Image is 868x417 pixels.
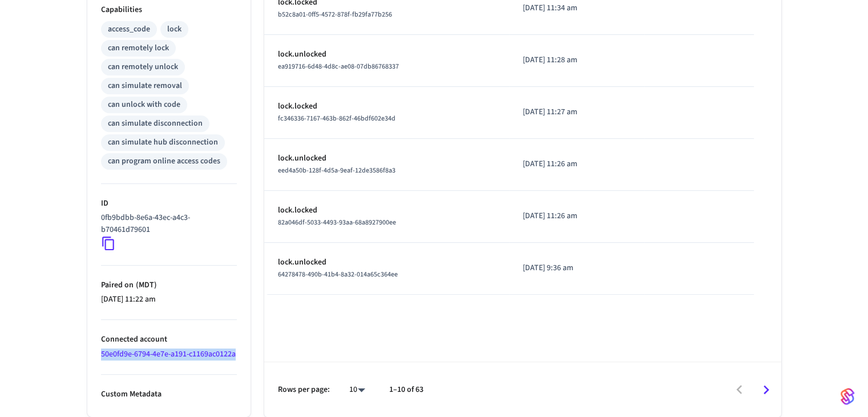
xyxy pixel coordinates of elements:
div: can simulate removal [108,80,182,92]
p: [DATE] 11:34 am [523,2,631,14]
p: lock.unlocked [278,256,495,268]
img: SeamLogoGradient.69752ec5.svg [841,387,854,406]
span: ea919716-6d48-4d8c-ae08-07db86768337 [278,62,399,71]
p: [DATE] 11:28 am [523,54,631,66]
div: can simulate disconnection [108,118,203,130]
span: fc346336-7167-463b-862f-46bdf602e34d [278,114,395,123]
div: can simulate hub disconnection [108,137,218,149]
div: 10 [344,382,371,398]
p: Capabilities [101,4,237,16]
p: lock.locked [278,101,495,113]
span: b52c8a01-0ff5-4572-878f-fb29fa77b256 [278,10,392,19]
div: can unlock with code [108,99,180,111]
p: [DATE] 11:26 am [523,158,631,170]
span: 82a046df-5033-4493-93aa-68a8927900ee [278,218,396,227]
p: lock.unlocked [278,153,495,165]
div: can remotely lock [108,42,169,54]
p: lock.locked [278,205,495,216]
p: 0fb9bdbb-8e6a-43ec-a4c3-b70461d79601 [101,212,232,236]
a: 50e0fd9e-6794-4e7e-a191-c1169ac0122a [101,348,236,360]
div: can program online access codes [108,155,220,167]
p: [DATE] 11:26 am [523,210,631,222]
span: 64278478-490b-41b4-8a32-014a65c364ee [278,270,398,279]
p: Paired on [101,279,237,291]
p: [DATE] 11:27 am [523,106,631,118]
p: Connected account [101,334,237,346]
div: lock [167,23,181,35]
p: 1–10 of 63 [389,384,423,396]
div: can remotely unlock [108,61,178,73]
p: Rows per page: [278,384,330,396]
p: ID [101,198,237,210]
p: lock.unlocked [278,49,495,61]
button: Go to next page [753,376,780,403]
div: access_code [108,23,150,35]
p: [DATE] 9:36 am [523,262,631,274]
span: eed4a50b-128f-4d5a-9eaf-12de3586f8a3 [278,166,395,175]
p: [DATE] 11:22 am [101,294,237,306]
p: Custom Metadata [101,388,237,400]
span: ( MDT ) [134,279,157,291]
